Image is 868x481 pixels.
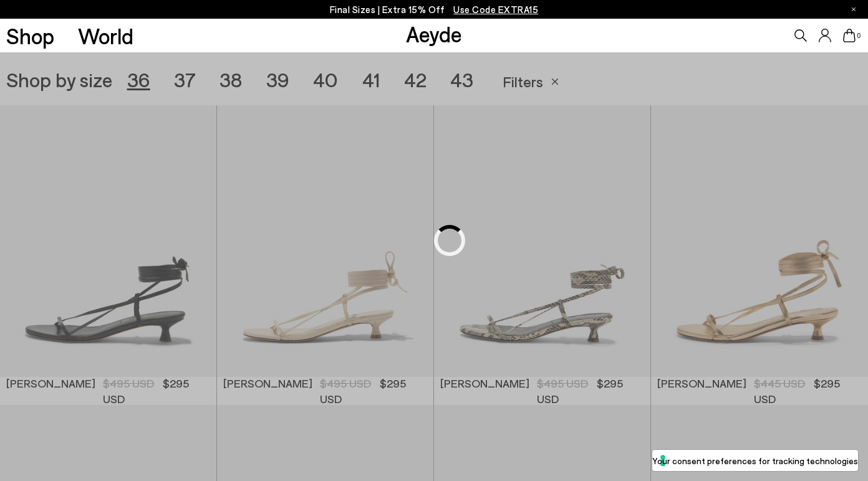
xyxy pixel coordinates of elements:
[856,32,862,39] span: 0
[406,21,462,47] a: Aeyde
[6,25,54,47] a: Shop
[652,450,858,471] button: Your consent preferences for tracking technologies
[843,29,856,42] a: 0
[453,4,538,15] span: Navigate to /collections/ss25-final-sizes
[78,25,133,47] a: World
[652,454,858,467] label: Your consent preferences for tracking technologies
[330,2,539,17] p: Final Sizes | Extra 15% Off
